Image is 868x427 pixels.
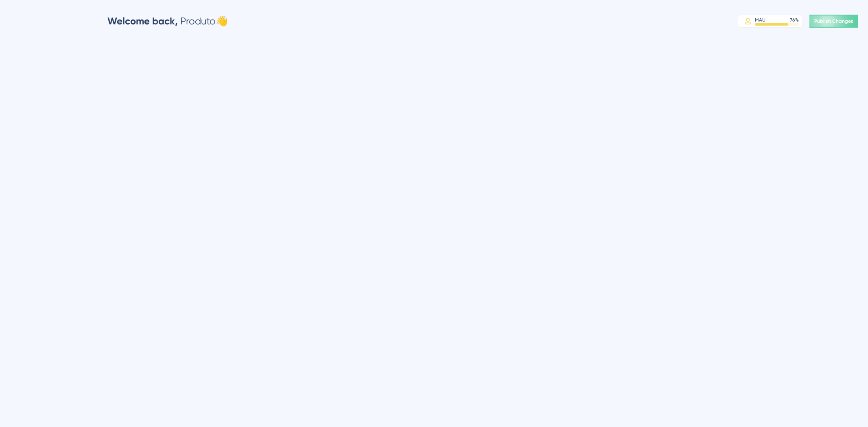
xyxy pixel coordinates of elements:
span: Welcome back, [107,15,178,27]
span: Publish Changes [814,18,853,24]
button: Publish Changes [809,15,858,28]
div: 76 % [790,17,799,23]
div: MAU [755,17,765,23]
div: Produto 👋 [107,15,228,28]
